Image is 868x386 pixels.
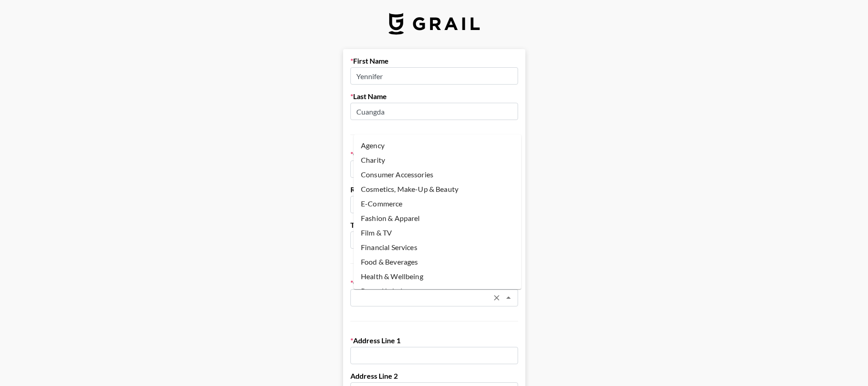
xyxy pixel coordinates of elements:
[354,226,521,240] li: Film & TV
[354,269,521,284] li: Health & Wellbeing
[354,138,521,153] li: Agency
[354,211,521,226] li: Fashion & Apparel
[350,221,518,230] label: Trading Name (If Different)
[490,291,503,304] button: Clear
[354,240,521,255] li: Financial Services
[389,13,480,35] img: Grail Talent Logo
[350,278,518,287] label: Company Sector
[350,371,518,381] label: Address Line 2
[350,92,518,101] label: Last Name
[350,150,518,159] label: Company Name
[354,182,521,196] li: Cosmetics, Make-Up & Beauty
[354,284,521,298] li: Record Label
[350,185,518,194] label: Registered Name (If Different)
[354,153,521,167] li: Charity
[350,336,518,345] label: Address Line 1
[350,56,518,65] label: First Name
[502,291,515,304] button: Close
[354,196,521,211] li: E-Commerce
[354,255,521,269] li: Food & Beverages
[354,167,521,182] li: Consumer Accessories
